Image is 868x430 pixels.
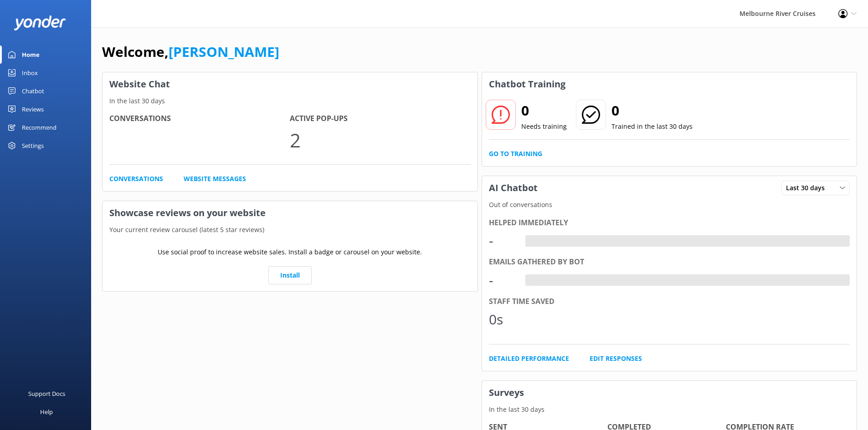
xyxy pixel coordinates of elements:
[22,82,44,100] div: Chatbot
[482,176,544,200] h3: AI Chatbot
[184,174,246,184] a: Website Messages
[103,225,478,235] p: Your current review carousel (latest 5 star reviews)
[489,217,850,229] div: Helped immediately
[786,183,830,193] span: Last 30 days
[102,41,279,63] h1: Welcome,
[482,405,857,415] p: In the last 30 days
[482,72,572,96] h3: Chatbot Training
[521,121,567,132] p: Needs training
[22,100,44,118] div: Reviews
[169,42,279,61] a: [PERSON_NAME]
[525,235,532,247] div: -
[290,125,470,155] p: 2
[611,100,693,121] h2: 0
[268,266,312,284] a: Install
[489,269,516,291] div: -
[103,96,478,106] p: In the last 30 days
[22,64,38,82] div: Inbox
[489,296,850,308] div: Staff time saved
[14,15,66,30] img: yonder-white-logo.png
[109,174,163,184] a: Conversations
[482,200,857,210] p: Out of conversations
[489,230,516,252] div: -
[22,137,44,155] div: Settings
[590,354,642,364] a: Edit Responses
[482,381,857,405] h3: Surveys
[40,403,53,421] div: Help
[28,384,65,403] div: Support Docs
[103,201,478,225] h3: Showcase reviews on your website
[109,113,290,125] h4: Conversations
[22,46,40,64] div: Home
[158,247,422,257] p: Use social proof to increase website sales. Install a badge or carousel on your website.
[525,274,532,286] div: -
[489,354,569,364] a: Detailed Performance
[489,309,516,330] div: 0s
[489,149,542,159] a: Go to Training
[489,256,850,268] div: Emails gathered by bot
[103,72,478,96] h3: Website Chat
[22,118,56,137] div: Recommend
[521,100,567,121] h2: 0
[611,121,693,132] p: Trained in the last 30 days
[290,113,470,125] h4: Active Pop-ups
